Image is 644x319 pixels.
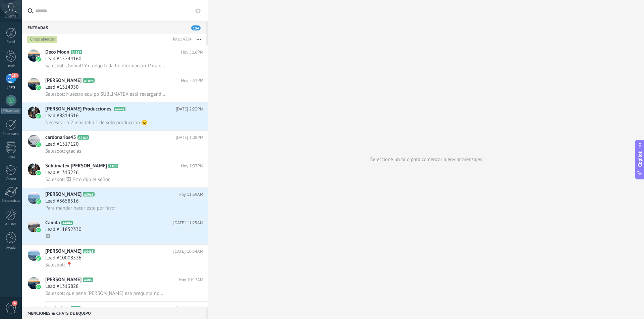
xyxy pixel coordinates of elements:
a: avatariconSublimatex [PERSON_NAME]A101Hoy 1:07PMLead #1313226Salesbot: 🖼 Esto dijo el señor [22,159,208,187]
a: avataricon[PERSON_NAME]A3965Hoy 11:39AMLead #3658516Para mandar hacer este por favor [22,188,208,216]
span: Hoy 5:16PM [181,49,203,56]
div: Estadísticas [1,199,21,203]
div: Correo [1,177,21,181]
img: icon [36,57,41,62]
span: Cuenta [5,14,16,19]
span: A484 [83,277,93,282]
span: [PERSON_NAME] Producciones. [45,106,113,112]
span: 🖼 [45,233,50,240]
span: 154 [191,25,201,30]
a: avataricon[PERSON_NAME]A484Hoy 10:17AMLead #1313828Salesbot: que pena [PERSON_NAME] esa pregunta ... [22,273,208,301]
span: A138 [71,306,80,310]
div: Entradas [22,21,206,33]
img: icon [36,228,41,232]
span: 154 [11,73,18,78]
a: avataricon[PERSON_NAME] Producciones.A4442[DATE] 2:23PMLead #8814316Necesitaria 2 mas talla L de ... [22,102,208,131]
div: WhatsApp [1,108,20,114]
span: Lead #10008526 [45,255,82,261]
span: [DATE] 2:23PM [176,106,203,112]
img: icon [36,285,41,289]
span: A4484 [61,221,73,225]
div: Chats abiertos [28,35,57,44]
span: [PERSON_NAME] [45,77,82,84]
span: Lead #1313828 [45,283,78,290]
span: Hoy 1:07PM [181,163,203,169]
div: Ayuda [1,246,21,250]
div: Menciones & Chats de equipo [22,307,206,319]
div: Chats [1,85,21,90]
span: Salesbot: que pena [PERSON_NAME] esa pregunta no era para usted disculpe por favor [45,290,166,297]
div: Calendario [1,132,21,136]
span: 4 [12,301,17,306]
span: Salesbot: gracias [45,148,81,154]
img: icon [36,256,41,261]
span: Hoy 10:17AM [179,276,203,283]
span: Salesbot: 🖼 Esto dijo el señor [45,176,110,183]
span: Lead #1313226 [45,169,78,176]
a: avatariconcardonarios45A2162[DATE] 1:08PMLead #1317120Salesbot: gracias [22,131,208,159]
span: [PERSON_NAME] [45,191,82,198]
span: Lead #3658516 [45,198,78,205]
span: Lead #15244160 [45,56,82,62]
span: [DATE] 10:54AM [173,248,203,255]
img: icon [36,171,41,175]
span: [PERSON_NAME] [45,276,82,283]
span: Copilot [637,151,643,167]
span: [DATE] 11:29AM [173,220,203,226]
span: [DATE] 9:39AM [176,305,203,312]
span: Salesbot: ¡Genial! Ya tengo toda la información. Para garantizar que tu diseño sea perfecto, uno ... [45,63,166,69]
a: avataricon[PERSON_NAME]A4468[DATE] 10:54AMLead #10008526Salesbot: 📍 [22,245,208,273]
span: Deco Moon [45,49,69,56]
span: A2162 [77,135,89,140]
span: A4442 [114,107,126,111]
span: Necesitaria 2 mas talla L de solo produccion 😧 [45,119,148,126]
span: Sublimatex [PERSON_NAME] [45,163,107,169]
span: cardonarios45 [45,134,76,141]
a: avatariconDeco MoonA4567Hoy 5:16PMLead #15244160Salesbot: ¡Genial! Ya tengo toda la información. ... [22,46,208,74]
span: Lead #8814316 [45,112,78,119]
span: A4468 [83,249,95,253]
span: Salesbot: 📍 [45,262,72,268]
span: Hoy 11:39AM [178,191,203,198]
button: Más [192,33,206,46]
img: icon [36,85,41,90]
span: Camila [45,220,60,226]
span: A3965 [83,192,95,196]
img: icon [36,199,41,204]
span: Para mandar hacer este por favor [45,205,116,211]
img: icon [36,142,41,147]
div: Listas [1,155,21,160]
a: avatariconCamilaA4484[DATE] 11:29AMLead #11852330🖼 [22,216,208,244]
span: Lead #1314930 [45,84,78,91]
span: Salesbot: Nuestro equipo SUBLIMATEX está recargando energías 🔋 para brindarte el mejor servicio 🤝... [45,91,166,97]
div: Panel [1,40,21,44]
span: A1096 [83,78,95,83]
span: Hoy 2:51PM [181,77,203,84]
span: [PERSON_NAME] [45,248,82,255]
img: icon [36,114,41,118]
span: Lead #11852330 [45,226,82,233]
span: Lead #1317120 [45,141,78,148]
a: avataricon[PERSON_NAME]A1096Hoy 2:51PMLead #1314930Salesbot: Nuestro equipo SUBLIMATEX está recar... [22,74,208,102]
span: [DATE] 1:08PM [176,134,203,141]
span: A4567 [71,50,83,54]
div: Total: 4334 [170,36,192,43]
div: Leads [1,64,21,68]
span: A101 [108,164,118,168]
div: Ajustes [1,222,21,227]
span: Lovelyshop [45,305,69,312]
